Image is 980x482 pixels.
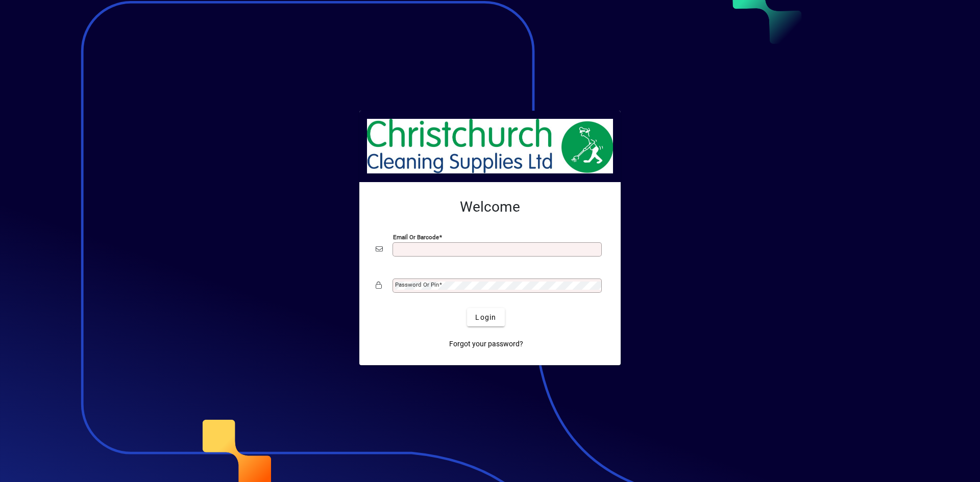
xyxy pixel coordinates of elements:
[445,335,527,353] a: Forgot your password?
[449,339,523,349] span: Forgot your password?
[467,308,504,326] button: Login
[475,312,496,323] span: Login
[393,234,439,241] mat-label: Email or Barcode
[395,281,439,288] mat-label: Password or Pin
[376,198,604,216] h2: Welcome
